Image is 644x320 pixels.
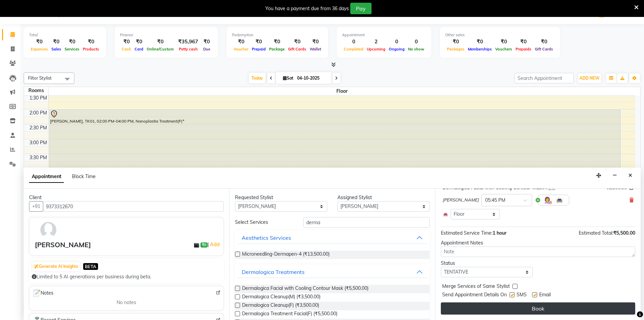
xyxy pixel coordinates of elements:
span: Package [267,47,286,51]
input: Search Appointment [515,73,574,83]
span: Vouchers [494,47,514,51]
button: Book [441,302,635,315]
img: avatar [39,220,58,240]
div: ₹0 [81,38,101,46]
div: ₹0 [514,38,533,46]
div: ₹35,967 [175,38,201,46]
div: ₹0 [29,38,50,46]
span: BETA [83,263,98,270]
span: Online/Custom [145,47,175,51]
span: Gift Cards [533,47,555,51]
span: No show [406,47,426,51]
div: 1:30 PM [28,94,48,102]
div: Appointment Notes [441,239,635,247]
span: ₹5,500.00 [613,230,635,236]
div: Rooms [24,87,48,94]
span: ADD NEW [579,76,599,81]
div: Finance [120,32,213,38]
div: Limited to 5 AI generations per business during beta. [32,273,221,280]
div: Redemption [232,32,323,38]
span: Cash [120,47,133,51]
span: Estimated Total: [579,230,613,236]
span: Completed [342,47,365,51]
span: Appointment [29,171,64,183]
div: ₹0 [63,38,81,46]
span: Gift Cards [286,47,308,51]
div: 2 [365,38,387,46]
span: Sat [281,76,295,81]
div: 0 [406,38,426,46]
div: [PERSON_NAME], TK01, 02:00 PM-04:00 PM, Nanoplastia Treatment(F)* [50,110,620,168]
input: 2025-10-04 [295,73,329,83]
span: Email [539,291,551,300]
span: Send Appointment Details On [442,291,507,300]
button: Close [625,170,635,181]
img: Interior.png [555,196,564,204]
div: Assigned Stylist [337,194,430,201]
input: Search by service name [303,217,430,228]
div: ₹0 [145,38,175,46]
span: Block Time [72,173,96,179]
div: 0 [342,38,365,46]
span: Prepaid [250,47,267,51]
span: Today [249,73,266,83]
div: Total [29,32,101,38]
button: Dermalogica Treatments [238,266,427,278]
div: ₹0 [250,38,267,46]
a: Add [209,240,221,249]
div: ₹0 [232,38,250,46]
span: Packages [445,47,466,51]
div: ₹0 [120,38,133,46]
div: Requested Stylist [235,194,327,201]
span: Ongoing [387,47,406,51]
div: 3:00 PM [28,139,48,146]
div: ₹0 [445,38,466,46]
div: Client [29,194,224,201]
span: Due [201,47,212,51]
span: Dermalogica Cleanup(F) (₹3,500.00) [242,302,319,310]
button: Generate AI Insights [32,262,80,271]
div: [PERSON_NAME] [35,240,91,250]
div: ₹0 [308,38,323,46]
div: 2:30 PM [28,124,48,131]
span: ₹0 [200,242,208,248]
span: Floor [49,87,636,95]
div: ₹0 [494,38,514,46]
button: Pay [350,3,372,14]
span: Notes [32,289,53,298]
span: Dermalogica Cleanup(M) (₹3,500.00) [242,293,320,302]
span: Filter Stylist [28,75,52,81]
span: Dermalogica Facial with Cooling Contour Mask (₹5,500.00) [242,285,368,293]
div: ₹0 [201,38,213,46]
div: Aesthetics Services [242,234,291,242]
div: 0 [387,38,406,46]
button: +91 [29,201,43,212]
button: ADD NEW [578,73,601,83]
span: Products [81,47,101,51]
div: Dermalogica Treatments [242,268,305,276]
span: Petty cash [177,47,199,51]
span: Services [63,47,81,51]
div: ₹0 [267,38,286,46]
span: Expenses [29,47,50,51]
div: Other sales [445,32,555,38]
span: Estimated Service Time: [441,230,493,236]
img: Interior.png [443,211,449,217]
span: 1 hour [493,230,506,236]
span: Wallet [308,47,323,51]
div: ₹0 [50,38,63,46]
span: SMS [517,291,527,300]
div: Appointment [342,32,426,38]
span: Upcoming [365,47,387,51]
span: Dermalogica Treatment Facial(F) (₹5,500.00) [242,310,337,319]
span: Memberships [466,47,494,51]
div: ₹0 [466,38,494,46]
span: Microneedling-Dermapen-4 (₹13,500.00) [242,251,330,259]
span: | [208,240,221,249]
input: Search by Name/Mobile/Email/Code [43,201,224,212]
span: [PERSON_NAME] [443,197,479,204]
div: ₹0 [133,38,145,46]
span: Merge Services of Same Stylist [442,283,510,291]
div: ₹0 [533,38,555,46]
span: No notes [117,299,136,306]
